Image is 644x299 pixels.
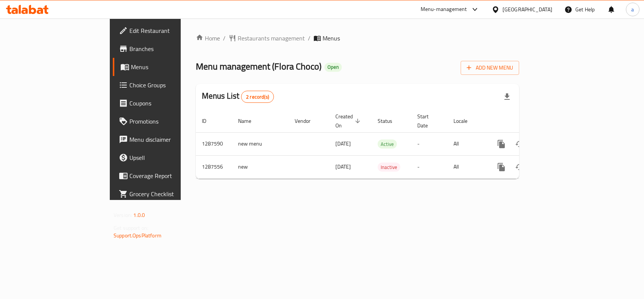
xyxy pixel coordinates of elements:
[411,155,447,178] td: -
[378,163,400,172] span: Inactive
[114,210,132,220] span: Version:
[133,210,145,220] span: 1.0.0
[129,153,211,162] span: Upsell
[129,99,211,108] span: Coupons
[114,231,161,240] a: Support.OpsPlatform
[113,130,217,149] a: Menu disclaimer
[378,116,402,125] span: Status
[196,110,571,179] table: enhanced table
[131,62,211,71] span: Menus
[378,139,397,149] div: Active
[196,34,519,43] nav: breadcrumb
[113,40,217,58] a: Branches
[232,132,289,155] td: new menu
[114,223,148,233] span: Get support on:
[113,167,217,185] a: Coverage Report
[129,44,211,53] span: Branches
[238,116,261,125] span: Name
[308,34,310,43] li: /
[510,158,529,176] button: Change Status
[113,76,217,94] a: Choice Groups
[113,58,217,76] a: Menus
[129,189,211,198] span: Grocery Checklist
[238,34,305,43] span: Restaurants management
[129,171,211,180] span: Coverage Report
[202,116,216,125] span: ID
[196,58,321,75] span: Menu management ( Flora Choco )
[335,139,351,149] span: [DATE]
[113,185,217,203] a: Grocery Checklist
[129,81,211,90] span: Choice Groups
[492,135,510,153] button: more
[324,63,342,72] div: Open
[417,112,438,130] span: Start Date
[113,112,217,130] a: Promotions
[421,5,467,14] div: Menu-management
[631,5,634,14] span: a
[461,61,519,75] button: Add New Menu
[129,26,211,35] span: Edit Restaurant
[129,117,211,126] span: Promotions
[453,116,477,125] span: Locale
[486,110,571,133] th: Actions
[241,93,274,101] span: 2 record(s)
[223,34,226,43] li: /
[241,91,274,103] div: Total records count
[411,132,447,155] td: -
[378,140,397,149] span: Active
[202,90,274,103] h2: Menus List
[324,64,342,70] span: Open
[503,5,552,14] div: [GEOGRAPHIC_DATA]
[232,155,289,178] td: new
[129,135,211,144] span: Menu disclaimer
[447,155,486,178] td: All
[113,94,217,112] a: Coupons
[323,34,340,43] span: Menus
[498,88,516,106] div: Export file
[335,162,351,172] span: [DATE]
[229,34,305,43] a: Restaurants management
[113,22,217,40] a: Edit Restaurant
[467,63,513,73] span: Add New Menu
[492,158,510,176] button: more
[447,132,486,155] td: All
[113,149,217,167] a: Upsell
[295,116,320,125] span: Vendor
[510,135,529,153] button: Change Status
[335,112,363,130] span: Created On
